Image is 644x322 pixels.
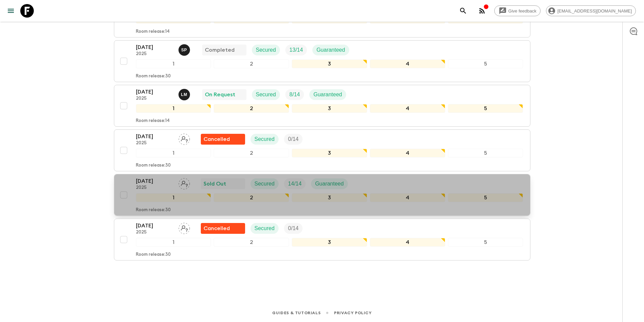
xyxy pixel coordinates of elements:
[284,178,306,189] div: Trip Fill
[289,46,303,54] p: 13 / 14
[114,129,530,171] button: [DATE]2025Assign pack leaderFlash Pack cancellationSecuredTrip Fill12345Room release:30
[205,91,235,99] p: On Request
[4,4,18,18] button: menu
[313,91,342,99] p: Guaranteed
[136,88,173,96] p: [DATE]
[251,178,279,189] div: Secured
[288,135,299,143] p: 0 / 14
[448,149,523,157] div: 5
[136,43,173,51] p: [DATE]
[204,180,226,188] p: Sold Out
[136,193,211,202] div: 1
[370,238,445,247] div: 4
[214,193,289,202] div: 2
[272,309,320,317] a: Guides & Tutorials
[256,91,276,99] p: Secured
[201,134,245,145] div: Flash Pack cancellation
[315,180,344,188] p: Guaranteed
[201,223,245,234] div: Flash Pack cancellation
[136,96,173,101] p: 2025
[178,89,191,100] button: LM
[284,134,303,145] div: Trip Fill
[334,309,372,317] a: Privacy Policy
[178,91,191,96] span: Luka Mamniashvili
[114,40,530,82] button: [DATE]2025Sophie PruidzeCompletedSecuredTrip FillGuaranteed12345Room release:30
[136,29,170,34] p: Room release: 14
[205,46,235,54] p: Completed
[292,149,367,157] div: 3
[255,180,275,188] p: Secured
[456,4,470,18] button: search adventures
[288,180,302,188] p: 14 / 14
[370,193,445,202] div: 4
[252,45,280,55] div: Secured
[448,59,523,68] div: 5
[448,238,523,247] div: 5
[136,163,171,168] p: Room release: 30
[505,8,540,14] span: Give feedback
[546,5,636,16] div: [EMAIL_ADDRESS][DOMAIN_NAME]
[136,132,173,141] p: [DATE]
[114,174,530,216] button: [DATE]2025Assign pack leaderSold OutSecuredTrip FillGuaranteed12345Room release:30
[136,141,173,146] p: 2025
[289,91,300,99] p: 8 / 14
[256,46,276,54] p: Secured
[251,223,279,234] div: Secured
[370,104,445,113] div: 4
[136,118,170,124] p: Room release: 14
[136,51,173,57] p: 2025
[204,135,230,143] p: Cancelled
[288,224,299,232] p: 0 / 14
[136,59,211,68] div: 1
[370,149,445,157] div: 4
[214,149,289,157] div: 2
[136,252,171,257] p: Room release: 30
[448,104,523,113] div: 5
[554,8,636,14] span: [EMAIL_ADDRESS][DOMAIN_NAME]
[255,224,275,232] p: Secured
[292,104,367,113] div: 3
[114,85,530,127] button: [DATE]2025Luka MamniashviliOn RequestSecuredTrip FillGuaranteed12345Room release:14
[214,59,289,68] div: 2
[292,193,367,202] div: 3
[214,238,289,247] div: 2
[370,59,445,68] div: 4
[136,230,173,235] p: 2025
[136,185,173,191] p: 2025
[214,104,289,113] div: 2
[181,92,187,97] p: L M
[136,149,211,157] div: 1
[285,45,307,55] div: Trip Fill
[251,134,279,145] div: Secured
[204,224,230,232] p: Cancelled
[136,104,211,113] div: 1
[285,89,304,100] div: Trip Fill
[136,177,173,185] p: [DATE]
[136,207,171,213] p: Room release: 30
[178,46,191,52] span: Sophie Pruidze
[136,238,211,247] div: 1
[136,74,171,79] p: Room release: 30
[448,193,523,202] div: 5
[284,223,303,234] div: Trip Fill
[316,46,345,54] p: Guaranteed
[292,59,367,68] div: 3
[178,225,190,230] span: Assign pack leader
[136,222,173,230] p: [DATE]
[292,238,367,247] div: 3
[178,180,190,185] span: Assign pack leader
[252,89,280,100] div: Secured
[255,135,275,143] p: Secured
[494,5,541,16] a: Give feedback
[114,219,530,261] button: [DATE]2025Assign pack leaderFlash Pack cancellationSecuredTrip Fill12345Room release:30
[178,135,190,141] span: Assign pack leader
